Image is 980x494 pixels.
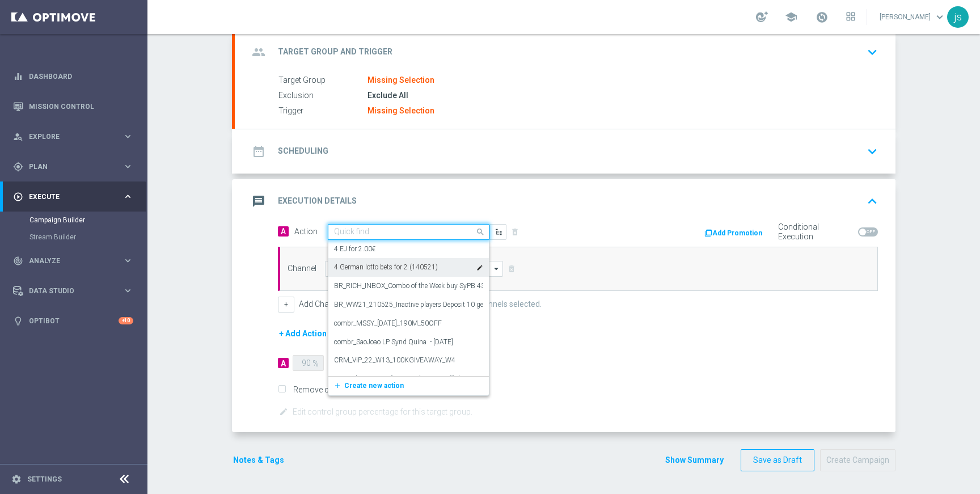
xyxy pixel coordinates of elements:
[12,316,134,326] button: lightbulb Optibot +10
[334,333,483,352] div: combr_SaoJoao LP Synd Quina - 19June 2021
[367,75,434,86] div: Missing Selection
[864,193,881,210] i: keyboard_arrow_up
[11,474,22,484] i: settings
[278,358,289,368] div: A
[13,91,133,121] div: Mission Control
[13,162,122,172] div: Plan
[13,256,122,266] div: Analyze
[29,257,122,264] span: Analyze
[288,264,316,273] label: Channel
[122,255,133,266] i: keyboard_arrow_right
[29,212,146,229] div: Campaign Builder
[13,192,122,202] div: Execute
[278,106,367,116] label: Trigger
[334,319,442,328] label: combr_MSSY_[DATE]_190M_50OFF
[863,41,882,63] button: keyboard_arrow_down
[334,356,455,365] label: CRM_VIP_22_W13_100KGIVEAWAY_W4
[248,141,882,162] div: date_range Scheduling keyboard_arrow_down
[703,227,766,239] button: Add Promotion
[13,306,133,336] div: Optibot
[29,91,133,121] a: Mission Control
[13,132,23,142] i: person_search
[12,72,134,81] div: equalizer Dashboard
[13,286,122,296] div: Data Studio
[278,226,289,237] span: A
[878,9,947,26] a: [PERSON_NAME]keyboard_arrow_down
[334,300,495,310] label: BR_WW21_210525_Inactive players Deposit 10 get 65
[278,146,328,157] h2: Scheduling
[29,216,118,225] a: Campaign Builder
[491,261,502,276] i: arrow_drop_down
[741,449,814,471] button: Save as Draft
[248,42,269,62] i: group
[248,41,882,63] div: group Target Group and Trigger keyboard_arrow_down
[27,476,62,483] a: Settings
[119,317,133,324] div: +10
[334,314,483,333] div: combr_MSSY_Carnival_190M_50OFF
[344,382,404,390] span: Create new action
[778,222,854,242] label: Conditional Execution
[289,385,463,395] label: Remove control group from this campaign only
[122,285,133,296] i: keyboard_arrow_right
[248,191,269,212] i: message
[334,244,375,254] label: 4 EJ for 2.00€
[122,131,133,142] i: keyboard_arrow_right
[334,295,483,314] div: BR_WW21_210525_Inactive players Deposit 10 get 65
[29,288,122,294] span: Data Studio
[122,191,133,202] i: keyboard_arrow_right
[248,191,882,212] div: message Execution Details keyboard_arrow_up
[12,102,134,111] button: Mission Control
[334,337,453,347] label: combr_SaoJoao LP Synd Quina - [DATE]
[476,264,483,271] i: edit
[13,162,23,172] i: gps_fixed
[328,379,485,392] button: add_newCreate new action
[13,71,23,82] i: equalizer
[29,61,133,91] a: Dashboard
[12,132,134,141] div: person_search Explore keyboard_arrow_right
[29,133,122,140] span: Explore
[232,453,285,467] button: Notes & Tags
[12,192,134,201] button: play_circle_outline Execute keyboard_arrow_right
[333,382,344,390] i: add_new
[278,196,357,206] h2: Execution Details
[299,299,344,309] label: Add Channel
[294,227,318,237] label: Action
[334,374,461,384] label: Get 30 bets SA PB for R150 (Mystery offer)
[12,162,134,171] button: gps_fixed Plan keyboard_arrow_right
[367,106,434,116] div: Missing Selection
[820,449,895,471] button: Create Campaign
[13,192,23,202] i: play_circle_outline
[785,11,797,23] span: school
[248,141,269,162] i: date_range
[334,370,483,389] div: Get 30 bets SA PB for R150 (Mystery offer)
[334,351,483,370] div: CRM_VIP_22_W13_100KGIVEAWAY_W4
[278,297,294,313] button: +
[933,11,946,23] span: keyboard_arrow_down
[278,75,367,86] label: Target Group
[13,316,23,326] i: lightbulb
[12,286,134,295] button: Data Studio keyboard_arrow_right
[12,256,134,265] button: track_changes Analyze keyboard_arrow_right
[334,258,483,277] div: 4 German lotto bets for 2 (140521)
[660,450,729,471] button: Show Summary
[29,233,118,242] a: Stream Builder
[325,261,503,277] input: Select channel
[334,240,483,259] div: 4 EJ for 2.00€
[864,143,881,160] i: keyboard_arrow_down
[864,44,881,61] i: keyboard_arrow_down
[328,240,489,396] ng-dropdown-panel: Options list
[278,47,392,57] h2: Target Group and Trigger
[29,193,122,200] span: Execute
[947,6,969,28] div: js
[122,161,133,172] i: keyboard_arrow_right
[863,191,882,212] button: keyboard_arrow_up
[13,132,122,142] div: Explore
[863,141,882,162] button: keyboard_arrow_down
[334,263,438,272] label: 4 German lotto bets for 2 (140521)
[29,229,146,246] div: Stream Builder
[29,306,119,336] a: Optibot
